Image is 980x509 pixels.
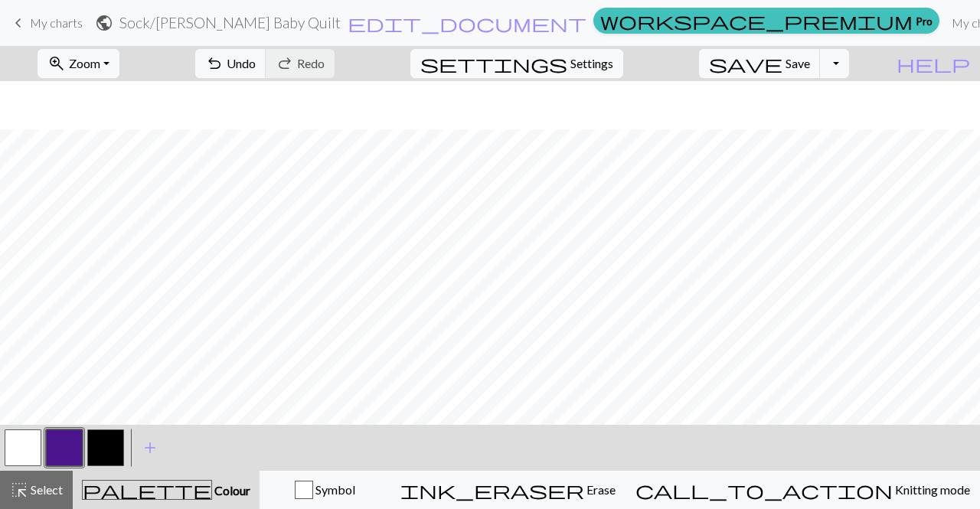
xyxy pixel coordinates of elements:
button: Erase [390,471,626,509]
span: save [709,53,782,74]
button: Colour [73,471,260,509]
span: workspace_premium [600,10,913,31]
span: palette [83,479,211,501]
span: settings [420,53,567,74]
span: My charts [30,15,83,30]
span: public [95,12,113,34]
span: add [141,437,159,458]
span: Undo [227,56,256,70]
button: Undo [195,49,266,78]
span: help [897,53,970,74]
h2: Sock / [PERSON_NAME] Baby Quilt [119,14,341,31]
a: My charts [9,10,83,36]
a: Pro [593,8,939,34]
span: edit_document [348,12,586,34]
span: zoom_in [47,53,66,74]
span: Colour [212,483,250,498]
span: ink_eraser [400,479,584,501]
button: Knitting mode [626,471,980,509]
span: highlight_alt [10,479,28,501]
span: Knitting mode [893,482,970,497]
button: Symbol [260,471,390,509]
span: Symbol [313,482,355,497]
span: keyboard_arrow_left [9,12,28,34]
span: Erase [584,482,616,497]
button: Save [699,49,821,78]
button: Zoom [38,49,119,78]
i: Settings [420,54,567,73]
span: Select [28,482,63,497]
span: undo [205,53,224,74]
span: call_to_action [635,479,893,501]
span: Settings [570,54,613,73]
button: SettingsSettings [410,49,623,78]
span: Save [786,56,810,70]
span: Zoom [69,56,100,70]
